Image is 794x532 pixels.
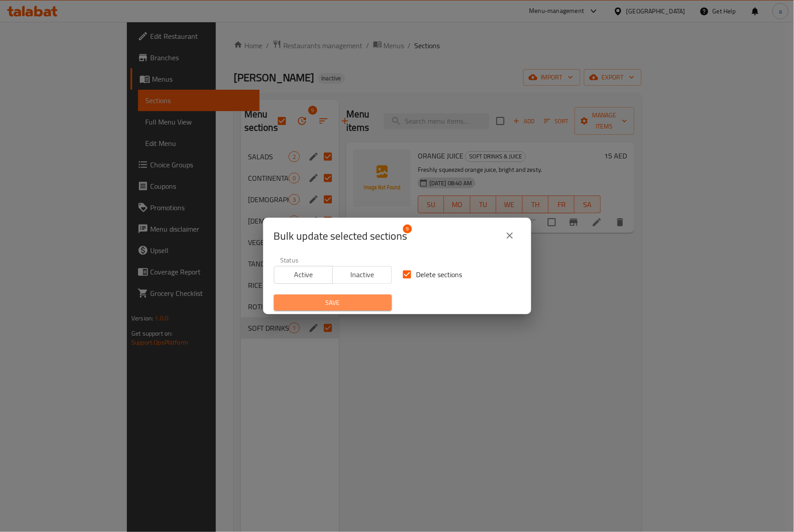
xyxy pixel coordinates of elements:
[274,295,392,311] button: Save
[274,266,333,284] button: Active
[499,225,521,246] button: close
[278,268,330,281] span: Active
[332,266,392,284] button: Inactive
[403,224,412,233] span: 9
[416,269,462,280] span: Delete sections
[336,268,388,281] span: Inactive
[274,229,408,243] span: Selected section count
[281,297,385,308] span: Save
